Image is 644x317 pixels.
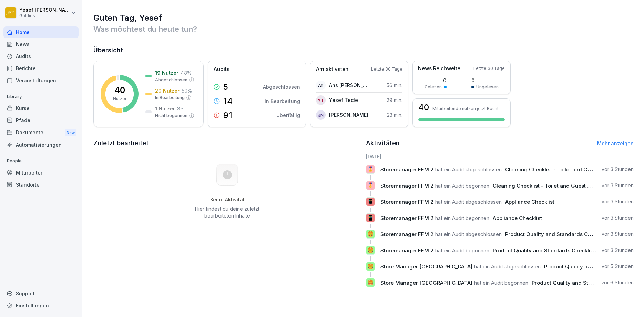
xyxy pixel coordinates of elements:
div: Dokumente [3,126,79,139]
a: Berichte [3,62,79,74]
p: Abgeschlossen [155,77,187,83]
p: vor 3 Stunden [602,198,634,205]
span: Cleaning Checklist - Toilet and Guest Area [505,166,611,173]
a: Kurse [3,102,79,114]
p: 🍔 [367,245,374,255]
p: News Reichweite [418,65,460,73]
div: Support [3,287,79,299]
p: vor 3 Stunden [602,182,634,189]
p: Nicht begonnen [155,113,187,119]
a: News [3,38,79,50]
p: Audits [214,65,229,73]
p: 🎖️ [367,181,374,190]
h5: Keine Aktivität [193,197,262,203]
a: Mehr anzeigen [597,140,634,146]
p: Was möchtest du heute tun? [93,23,634,34]
p: Am aktivsten [316,65,348,73]
a: Automatisierungen [3,139,79,151]
span: hat ein Audit begonnen [435,247,489,254]
span: Store Manager [GEOGRAPHIC_DATA] [380,279,472,286]
p: 56 min. [387,82,402,89]
h2: Übersicht [93,45,634,55]
span: Storemanager FFM 2 [380,215,433,221]
h6: [DATE] [366,153,634,160]
a: DokumenteNew [3,126,79,139]
span: Storemanager FFM 2 [380,199,433,205]
p: 3 % [177,105,185,112]
p: 50 % [182,87,192,94]
p: 1 Nutzer [155,105,175,112]
h2: Aktivitäten [366,138,400,148]
p: People [3,156,79,167]
div: JN [316,110,326,120]
p: vor 6 Stunden [601,279,634,286]
span: Storemanager FFM 2 [380,231,433,237]
div: YT [316,95,326,105]
p: Library [3,91,79,102]
p: Abgeschlossen [263,83,300,91]
p: vor 3 Stunden [602,231,634,237]
p: 0 [471,77,499,84]
div: New [65,129,76,137]
p: Ans [PERSON_NAME] [329,82,369,89]
p: Yesef Tecle [329,96,358,104]
p: Hier findest du deine zuletzt bearbeiteten Inhalte [193,205,262,219]
h2: Zuletzt bearbeitet [93,138,361,148]
p: 29 min. [387,96,402,104]
p: Letzte 30 Tage [371,66,402,72]
p: 48 % [181,69,192,76]
p: 🍔 [367,229,374,239]
span: Storemanager FFM 2 [380,182,433,189]
p: 5 [223,83,228,91]
span: Cleaning Checklist - Toilet and Guest Area [493,182,599,189]
p: Mitarbeitende nutzen jetzt Bounti [432,106,500,111]
p: Yesef [PERSON_NAME] [19,7,70,13]
h1: Guten Tag, Yesef [93,12,634,23]
span: hat ein Audit abgeschlossen [435,166,502,173]
p: In Bearbeitung [155,95,185,101]
p: Ungelesen [476,84,499,90]
span: Product Quality and Standards Checklist [505,231,607,237]
p: [PERSON_NAME] [329,111,368,118]
p: 📱 [367,197,374,207]
div: AT [316,81,326,90]
a: Audits [3,50,79,62]
a: Einstellungen [3,299,79,311]
p: 19 Nutzer [155,69,178,76]
p: 🎖️ [367,165,374,174]
span: Storemanager FFM 2 [380,166,433,173]
span: Product Quality and Standards Checklist [532,279,634,286]
span: Product Quality and Standards Checklist [493,247,595,254]
span: Appliance Checklist [505,199,554,205]
p: Goldies [19,13,70,18]
span: hat ein Audit begonnen [435,215,489,221]
p: 📱 [367,213,374,223]
p: 23 min. [387,111,402,118]
p: Nutzer [113,96,126,102]
span: hat ein Audit abgeschlossen [435,231,502,237]
p: 🍔 [367,278,374,287]
span: hat ein Audit abgeschlossen [474,263,541,270]
span: hat ein Audit begonnen [435,182,489,189]
a: Home [3,26,79,38]
p: 20 Nutzer [155,87,180,94]
span: hat ein Audit abgeschlossen [435,199,502,205]
p: vor 3 Stunden [602,214,634,221]
a: Standorte [3,179,79,191]
p: Gelesen [425,84,442,90]
div: Veranstaltungen [3,74,79,86]
a: Mitarbeiter [3,167,79,179]
a: Pfade [3,114,79,126]
p: 🍔 [367,262,374,271]
span: Appliance Checklist [493,215,542,221]
span: hat ein Audit begonnen [474,279,528,286]
p: 14 [223,97,233,105]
